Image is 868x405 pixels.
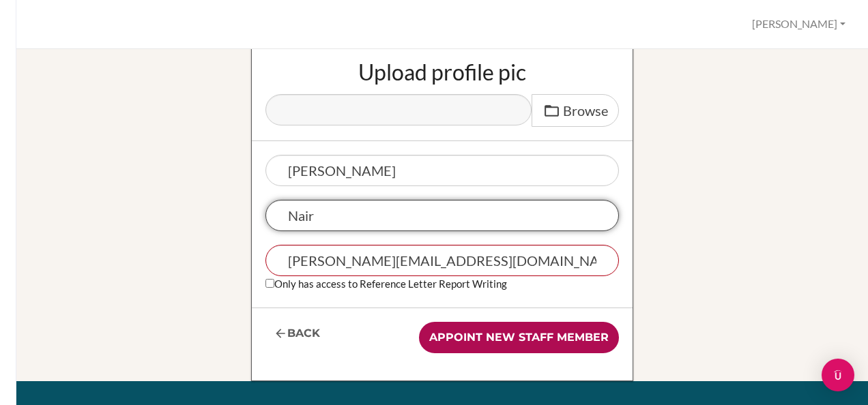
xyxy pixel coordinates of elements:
[822,359,854,391] div: Open Intercom Messenger
[265,200,619,231] input: Last name
[265,245,619,276] input: Email
[746,12,852,37] button: [PERSON_NAME]
[265,155,619,186] input: First name
[419,322,619,353] input: Appoint new staff member
[265,279,274,288] input: Only has access to Reference Letter Report Writing
[358,61,526,83] label: Upload profile pic
[265,322,328,346] a: Back
[563,102,608,119] span: Browse
[265,276,507,290] label: Only has access to Reference Letter Report Writing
